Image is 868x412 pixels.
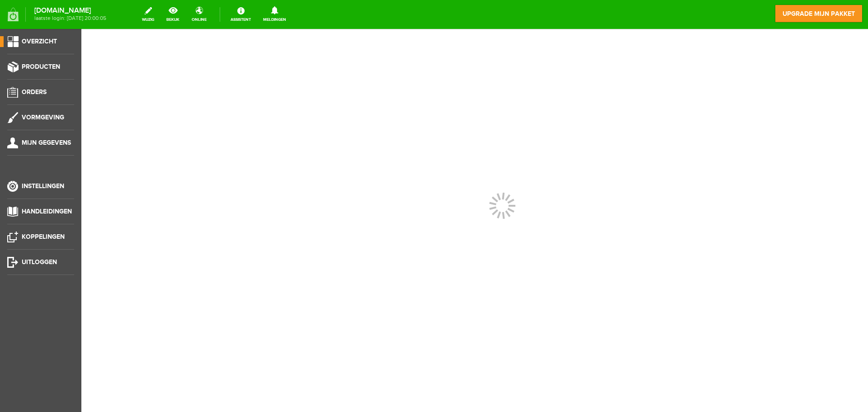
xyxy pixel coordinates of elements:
span: laatste login: [DATE] 20:00:05 [34,16,106,21]
a: wijzig [137,5,160,24]
a: Meldingen [258,5,292,24]
span: Producten [22,63,60,71]
a: online [186,5,212,24]
span: Koppelingen [22,233,65,241]
span: Uitloggen [22,258,57,266]
span: Mijn gegevens [22,139,71,147]
a: bekijk [161,5,185,24]
a: Assistent [225,5,256,24]
span: Handleidingen [22,208,72,215]
a: upgrade mijn pakket [775,5,863,23]
span: Overzicht [22,38,57,45]
span: Instellingen [22,182,64,190]
strong: [DOMAIN_NAME] [34,8,106,13]
span: Vormgeving [22,114,64,121]
span: Orders [22,88,47,96]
